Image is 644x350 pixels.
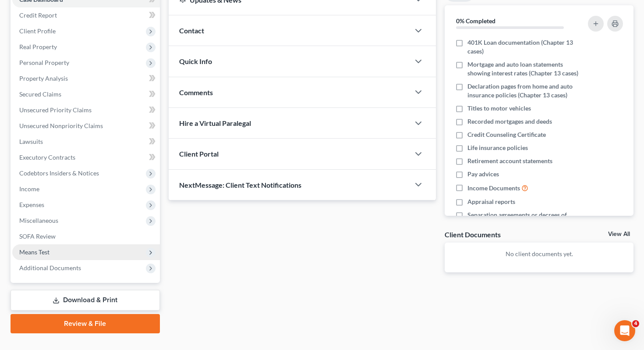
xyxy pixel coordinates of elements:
span: Retirement account statements [467,157,552,165]
span: Life insurance policies [467,143,528,152]
a: Review & File [11,314,160,333]
span: 401K Loan documentation (Chapter 13 cases) [467,38,579,56]
span: Contact [179,26,204,35]
a: Credit Report [12,7,160,23]
strong: 0% Completed [456,17,495,25]
a: Property Analysis [12,71,160,86]
span: Credit Counseling Certificate [467,130,546,139]
span: Appraisal reports [467,197,515,206]
span: Additional Documents [19,264,81,271]
span: Declaration pages from home and auto insurance policies (Chapter 13 cases) [467,82,579,100]
span: Executory Contracts [19,154,75,161]
span: Codebtors Insiders & Notices [19,169,99,177]
span: Mortgage and auto loan statements showing interest rates (Chapter 13 cases) [467,60,579,78]
a: Executory Contracts [12,150,160,165]
a: Lawsuits [12,134,160,150]
span: Unsecured Nonpriority Claims [19,122,103,129]
a: Download & Print [11,290,160,311]
p: No client documents yet. [452,250,626,258]
span: Quick Info [179,57,212,65]
span: Miscellaneous [19,217,58,224]
span: Client Portal [179,150,219,158]
div: Client Documents [445,230,501,239]
span: Lawsuits [19,138,43,145]
a: SOFA Review [12,229,160,244]
span: Means Test [19,248,50,256]
span: NextMessage: Client Text Notifications [179,181,301,189]
span: Real Property [19,43,57,50]
a: View All [608,231,630,237]
span: Client Profile [19,27,56,35]
span: Personal Property [19,59,69,66]
span: Secured Claims [19,90,61,98]
a: Unsecured Nonpriority Claims [12,118,160,134]
a: Unsecured Priority Claims [12,102,160,118]
span: Hire a Virtual Paralegal [179,119,251,127]
span: Unsecured Priority Claims [19,106,92,114]
span: Credit Report [19,11,57,19]
span: Comments [179,88,213,96]
span: 4 [632,320,639,327]
span: Expenses [19,201,44,208]
span: Property Analysis [19,75,68,82]
a: Secured Claims [12,86,160,102]
span: SOFA Review [19,232,56,240]
span: Pay advices [467,170,499,179]
span: Titles to motor vehicles [467,104,531,113]
span: Recorded mortgages and deeds [467,117,552,126]
span: Income Documents [467,184,520,193]
span: Income [19,185,39,193]
iframe: Intercom live chat [614,320,635,341]
span: Separation agreements or decrees of divorces [467,211,579,228]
